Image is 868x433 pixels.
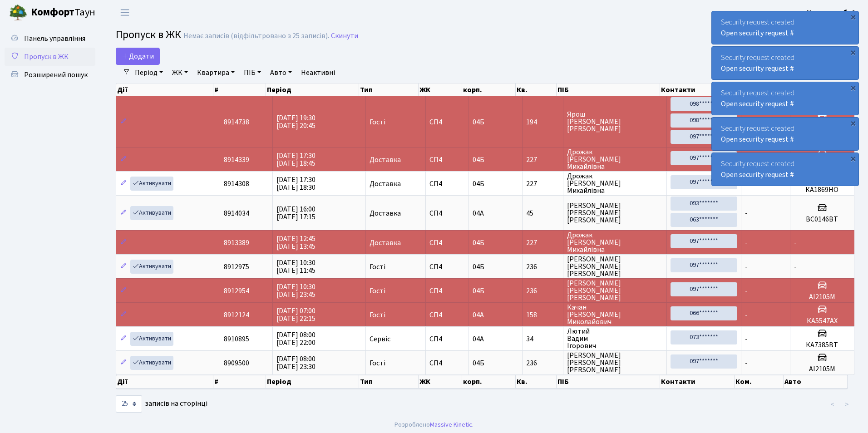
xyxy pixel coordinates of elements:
span: [DATE] 08:00 [DATE] 22:00 [276,330,316,348]
a: ЖК [168,65,192,80]
a: Активувати [130,260,173,274]
th: Тип [359,375,419,389]
th: ПІБ [557,84,660,96]
span: - [745,262,748,272]
span: [PERSON_NAME] [PERSON_NAME] [PERSON_NAME] [567,280,663,301]
span: СП4 [429,210,465,217]
a: Квартира [193,65,238,80]
span: 04Б [473,155,484,165]
th: корп. [462,375,516,389]
b: Комфорт [31,5,74,20]
th: Контакти [660,375,735,389]
span: Доставка [370,239,401,246]
span: Доставка [370,180,401,187]
span: 8909500 [224,358,249,368]
span: [DATE] 10:30 [DATE] 11:45 [276,258,316,276]
div: Немає записів (відфільтровано з 25 записів). [183,32,329,40]
div: × [848,154,858,163]
div: × [848,118,858,128]
th: # [213,375,266,389]
span: Дрожак [PERSON_NAME] Михайлівна [567,231,663,253]
span: СП4 [429,239,465,246]
a: Додати [116,48,160,65]
a: Неактивні [297,65,339,80]
span: [DATE] 10:30 [DATE] 23:45 [276,282,316,300]
span: 8914339 [224,155,249,165]
th: Авто [784,375,848,389]
span: 194 [526,118,559,126]
th: ЖК [419,375,462,389]
span: [DATE] 17:30 [DATE] 18:30 [276,175,316,192]
a: Консьєрж б. 4. [807,7,857,18]
span: [PERSON_NAME] [PERSON_NAME] [PERSON_NAME] [567,352,663,374]
span: Панель управління [24,34,85,44]
span: Доставка [370,156,401,163]
span: Ярош [PERSON_NAME] [PERSON_NAME] [567,111,663,133]
span: 45 [526,210,559,217]
span: 04Б [473,358,484,368]
span: 04А [473,334,484,344]
div: Security request created [712,153,858,186]
span: 8912124 [224,310,249,320]
span: Гості [370,359,385,367]
div: Розроблено . [395,420,473,430]
span: [DATE] 07:00 [DATE] 22:15 [276,306,316,324]
span: 04Б [473,179,484,189]
span: 227 [526,156,559,163]
th: Період [266,84,359,96]
a: Панель управління [5,30,95,48]
h5: КА7385ВТ [794,341,850,349]
div: Security request created [712,118,858,150]
th: Період [266,375,359,389]
h5: КА1869НО [794,186,850,194]
span: 04А [473,208,484,218]
a: Скинути [331,32,358,40]
a: Massive Kinetic [430,420,472,429]
th: Тип [359,84,419,96]
span: СП4 [429,118,465,126]
span: 227 [526,239,559,246]
span: Дрожак [PERSON_NAME] Михайлівна [567,148,663,170]
span: - [745,238,748,248]
span: СП4 [429,359,465,367]
th: Ком. [735,375,783,389]
span: 04Б [473,262,484,272]
a: Активувати [130,332,173,346]
h5: АІ2105М [794,293,850,301]
a: Розширений пошук [5,66,95,84]
span: - [745,286,748,296]
a: Період [131,65,167,80]
span: СП4 [429,287,465,295]
h5: АІ2105М [794,365,850,374]
span: [DATE] 12:45 [DATE] 13:45 [276,234,316,251]
th: ПІБ [557,375,660,389]
span: Гості [370,287,385,295]
span: 236 [526,263,559,271]
a: Open security request # [721,28,794,38]
span: 158 [526,311,559,319]
span: 8914308 [224,179,249,189]
span: 236 [526,287,559,295]
span: [DATE] 08:00 [DATE] 23:30 [276,354,316,372]
div: Security request created [712,82,858,115]
span: Гості [370,263,385,271]
span: - [745,334,748,344]
div: Security request created [712,47,858,79]
span: Пропуск в ЖК [116,27,181,43]
a: Активувати [130,356,173,370]
span: - [745,310,748,320]
span: - [745,208,748,218]
span: 8914738 [224,117,249,127]
span: 8910895 [224,334,249,344]
span: 04Б [473,238,484,248]
span: - [794,262,797,272]
span: Дрожак [PERSON_NAME] Михайлівна [567,172,663,194]
div: Security request created [712,11,858,44]
span: Сервіс [370,335,390,343]
span: [DATE] 19:30 [DATE] 20:45 [276,113,316,131]
span: СП4 [429,180,465,187]
h5: КА5547АХ [794,317,850,325]
th: корп. [462,84,516,96]
span: Додати [122,51,154,61]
